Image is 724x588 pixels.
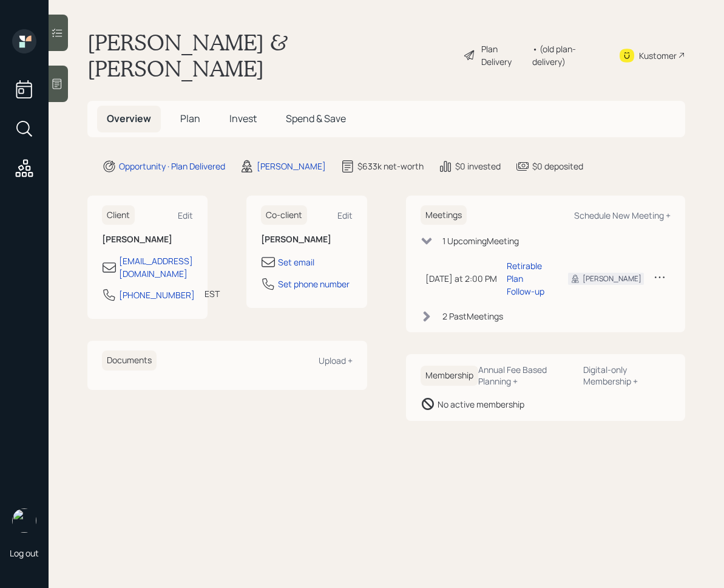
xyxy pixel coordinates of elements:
span: Invest [229,112,257,125]
h1: [PERSON_NAME] & [PERSON_NAME] [87,29,453,81]
div: EST [205,287,220,300]
div: Opportunity · Plan Delivered [119,160,225,173]
h6: Membership [421,366,478,386]
h6: Client [102,205,135,225]
img: retirable_logo.png [12,508,36,533]
div: Digital-only Membership + [583,364,671,387]
span: Plan [180,112,200,125]
h6: Meetings [421,205,467,225]
span: Overview [107,112,151,125]
h6: Documents [102,350,157,371]
div: $0 invested [455,160,501,173]
div: 1 Upcoming Meeting [442,234,519,247]
div: Plan Delivery [481,43,526,68]
div: Set phone number [278,278,350,290]
h6: Co-client [261,205,307,225]
div: Set email [278,256,314,268]
div: Edit [178,210,193,221]
div: Kustomer [639,49,677,62]
h6: [PERSON_NAME] [102,234,193,245]
div: [DATE] at 2:00 PM [425,272,497,285]
div: Retirable Plan Follow-up [507,259,549,298]
h6: [PERSON_NAME] [261,234,352,245]
div: Upload + [319,355,353,366]
div: [PERSON_NAME] [257,160,326,173]
div: Edit [337,210,353,221]
div: • (old plan-delivery) [532,43,604,68]
div: 2 Past Meeting s [442,310,503,323]
div: Schedule New Meeting + [574,210,671,221]
div: Log out [10,547,39,559]
span: Spend & Save [286,112,346,125]
div: [PHONE_NUMBER] [119,289,195,301]
div: $633k net-worth [357,160,424,173]
div: $0 deposited [532,160,583,173]
div: No active membership [438,398,524,411]
div: [EMAIL_ADDRESS][DOMAIN_NAME] [119,255,193,280]
div: Annual Fee Based Planning + [478,364,574,387]
div: [PERSON_NAME] [583,273,641,284]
